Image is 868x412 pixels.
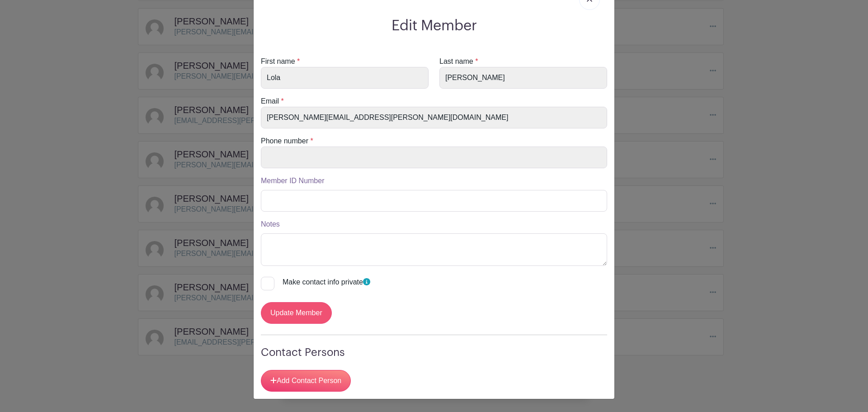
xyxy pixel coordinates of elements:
[261,346,607,359] h4: Contact Persons
[261,56,295,67] label: First name
[261,302,332,324] input: Update Member
[261,370,351,392] a: Add Contact Person
[261,96,279,107] label: Email
[261,136,308,147] label: Phone number
[261,175,324,186] label: Member ID Number
[439,56,473,67] label: Last name
[261,17,607,34] h2: Edit Member
[283,277,607,288] div: Make contact info private
[261,219,280,230] label: Notes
